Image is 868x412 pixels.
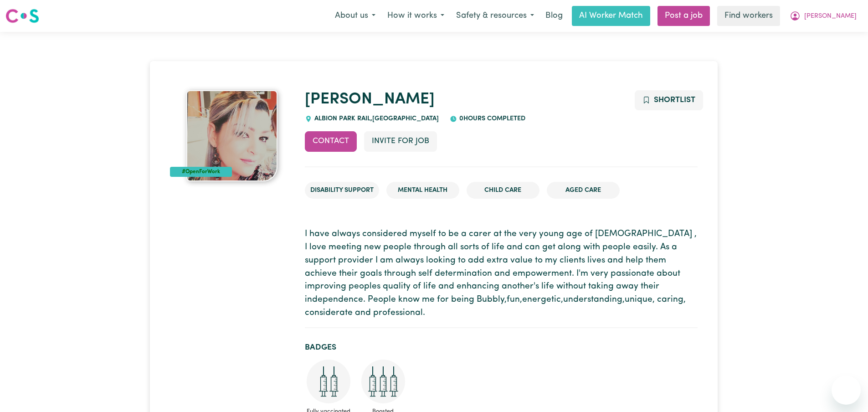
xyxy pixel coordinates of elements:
a: Find workers [717,6,780,26]
a: Blog [540,6,568,26]
button: How it works [381,6,450,26]
li: Mental Health [386,182,459,199]
span: Shortlist [654,96,695,104]
a: Careseekers logo [5,5,39,26]
h2: Badges [305,343,698,352]
button: Invite for Job [364,131,437,151]
button: Contact [305,131,357,151]
a: AI Worker Match [572,6,650,26]
a: [PERSON_NAME] [305,92,435,108]
div: #OpenForWork [170,167,232,177]
span: [PERSON_NAME] [804,11,857,21]
li: Child care [467,182,539,199]
button: My Account [784,6,863,26]
iframe: Button to launch messaging window [832,376,861,405]
img: Care and support worker has received 2 doses of COVID-19 vaccine [307,360,350,403]
li: Aged Care [547,182,620,199]
button: Safety & resources [450,6,540,26]
button: About us [329,6,381,26]
a: Post a job [657,6,710,26]
p: I have always considered myself to be a carer at the very young age of [DEMOGRAPHIC_DATA] , I lov... [305,228,698,320]
button: Add to shortlist [635,90,704,110]
img: Shanna [186,90,277,181]
span: 0 hours completed [457,115,525,122]
img: Careseekers logo [5,8,39,24]
span: ALBION PARK RAIL , [GEOGRAPHIC_DATA] [312,115,439,122]
a: Shanna 's profile picture'#OpenForWork [170,90,293,181]
li: Disability Support [305,182,379,199]
img: Care and support worker has received booster dose of COVID-19 vaccination [361,360,405,403]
